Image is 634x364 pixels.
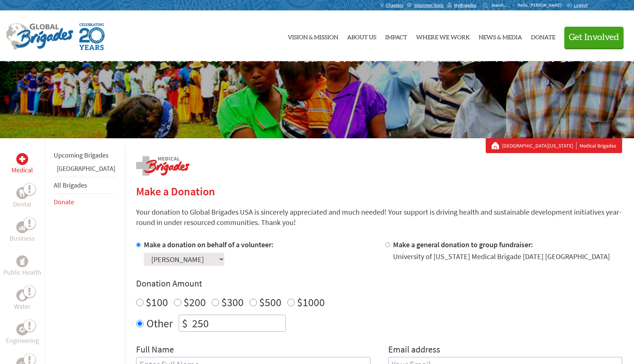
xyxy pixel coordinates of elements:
[388,344,440,357] label: Email address
[566,2,588,8] a: Logout
[136,344,174,357] label: Full Name
[416,17,470,55] a: Where We Work
[19,224,25,230] img: Business
[13,187,32,209] a: DentalDental
[518,2,566,8] p: Hello, [PERSON_NAME]!
[144,240,274,249] label: Make a donation on behalf of a volunteer:
[19,258,25,265] img: Public Health
[54,177,115,194] li: All Brigades
[179,315,191,331] div: $
[19,156,25,162] img: Medical
[386,2,403,8] span: Chapters
[492,142,616,149] div: Medical Brigades
[54,147,115,163] li: Upcoming Brigades
[347,17,376,55] a: About Us
[393,240,533,249] label: Make a general donation to group fundraiser:
[569,33,619,42] span: Get Involved
[454,2,476,8] span: MyBrigades
[54,151,109,159] a: Upcoming Brigades
[146,295,168,309] label: $100
[54,198,74,206] a: Donate
[385,17,407,55] a: Impact
[54,181,87,189] a: All Brigades
[297,295,325,309] label: $1000
[11,153,33,175] a: MedicalMedical
[13,199,32,209] p: Dental
[136,207,622,228] p: Your donation to Global Brigades USA is sincerely appreciated and much needed! Your support is dr...
[19,327,25,332] img: Engineering
[54,194,115,210] li: Donate
[191,315,285,331] input: Enter Amount
[564,27,624,48] button: Get Involved
[136,156,189,176] img: logo-medical.png
[136,278,622,289] h4: Donation Amount
[221,295,244,309] label: $300
[502,142,577,149] a: [GEOGRAPHIC_DATA][US_STATE]
[574,2,588,8] span: Logout
[479,17,522,55] a: News & Media
[491,2,512,8] input: Search...
[414,2,443,8] span: Volunteer Tools
[79,23,105,50] img: Global Brigades Celebrating 20 Years
[184,295,206,309] label: $200
[288,17,338,55] a: Vision & Mission
[11,165,33,175] p: Medical
[16,187,28,199] div: Dental
[57,164,115,173] a: [GEOGRAPHIC_DATA]
[10,233,35,244] p: Business
[16,221,28,233] div: Business
[19,291,25,300] img: Water
[19,189,25,196] img: Dental
[16,289,28,301] div: Water
[6,335,39,346] p: Engineering
[6,324,39,346] a: EngineeringEngineering
[16,255,28,267] div: Public Health
[3,255,41,278] a: Public HealthPublic Health
[6,23,73,50] img: Global Brigades Logo
[146,315,173,332] label: Other
[16,324,28,335] div: Engineering
[14,301,30,312] p: Water
[259,295,281,309] label: $500
[3,267,41,278] p: Public Health
[531,17,555,55] a: Donate
[136,185,622,198] h2: Make a Donation
[10,221,35,244] a: BusinessBusiness
[16,153,28,165] div: Medical
[14,289,30,312] a: WaterWater
[393,251,610,262] div: University of [US_STATE] Medical Brigade [DATE] [GEOGRAPHIC_DATA]
[54,163,115,177] li: Panama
